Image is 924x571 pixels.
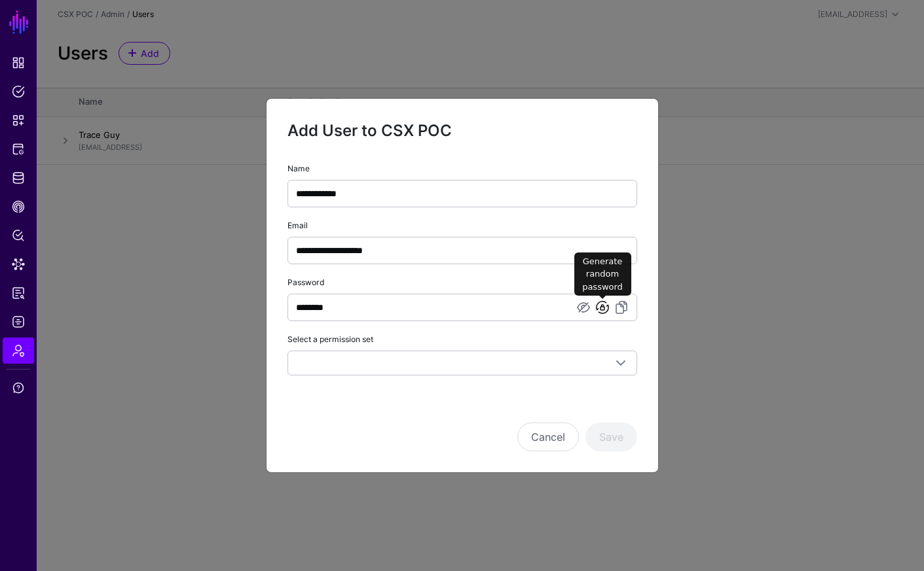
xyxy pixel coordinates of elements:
[287,163,310,175] label: Name
[287,334,373,345] label: Select a permission set
[287,277,324,288] label: Password
[287,220,308,232] label: Email
[574,252,631,296] div: Generate random password
[517,423,579,451] button: Cancel
[287,120,637,142] h2: Add User to CSX POC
